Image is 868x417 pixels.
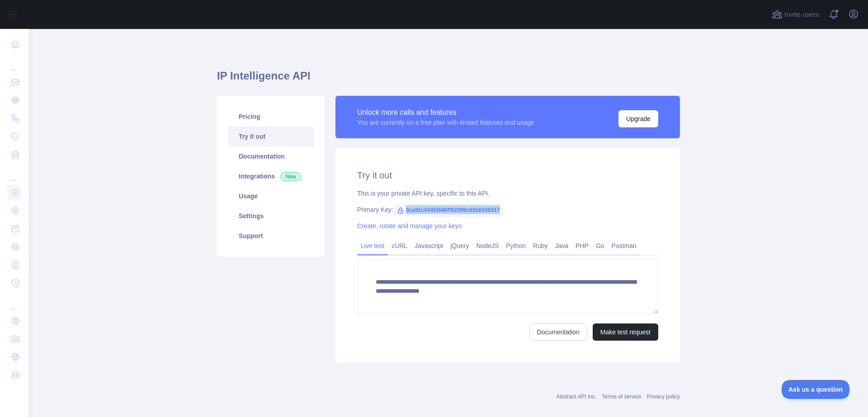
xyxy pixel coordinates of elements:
[784,9,819,20] span: Invite users
[228,146,314,166] a: Documentation
[770,7,821,22] button: Invite users
[357,205,658,214] div: Primary Key:
[228,226,314,246] a: Support
[472,239,502,253] a: NodeJS
[572,239,592,253] a: PHP
[602,394,641,400] a: Terms of service
[228,186,314,206] a: Usage
[228,166,314,186] a: Integrations New
[357,118,534,127] div: You are currently on a free plan with limited features and usage
[357,239,388,253] a: Live test
[357,107,534,118] div: Unlock more calls and features
[357,222,462,230] a: Create, rotate and manage your keys
[388,239,411,253] a: cURL
[557,394,597,400] a: Abstract API Inc.
[782,380,850,399] iframe: Toggle Customer Support
[357,189,658,198] div: This is your private API key, specific to this API.
[228,127,314,146] a: Try it out
[228,107,314,127] a: Pricing
[357,169,658,182] h2: Try it out
[529,323,587,341] a: Documentation
[593,323,658,341] button: Make test request
[228,206,314,226] a: Settings
[7,54,22,72] div: ...
[618,110,658,127] button: Upgrade
[411,239,447,253] a: Javascript
[592,239,608,253] a: Go
[529,239,552,253] a: Ruby
[502,239,529,253] a: Python
[393,203,504,217] span: 0ca91c544fd546ff82299c93b8156d17
[7,293,22,311] div: ...
[647,394,680,400] a: Privacy policy
[217,69,680,90] h1: IP Intelligence API
[7,164,22,183] div: ...
[552,239,572,253] a: Java
[608,239,640,253] a: Postman
[280,172,301,181] span: New
[447,239,472,253] a: jQuery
